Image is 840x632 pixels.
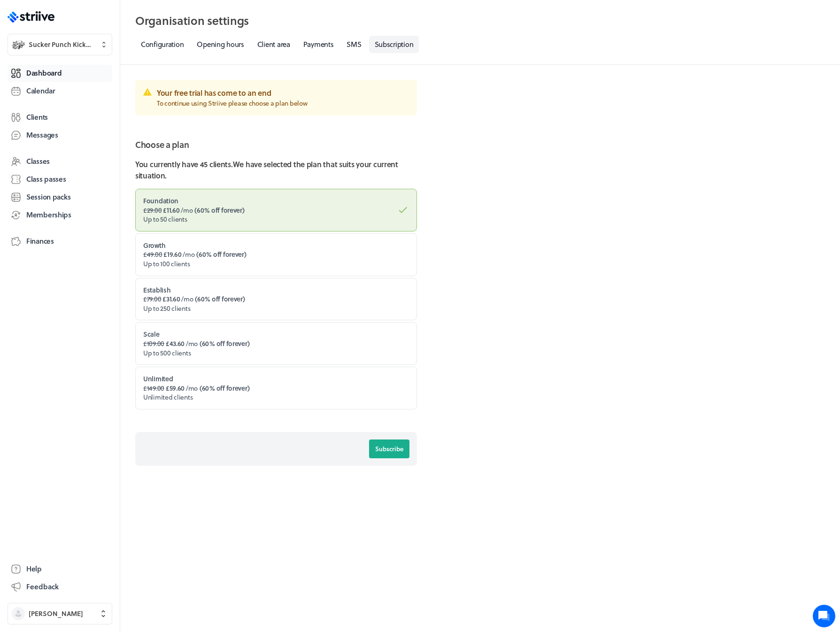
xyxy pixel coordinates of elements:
button: Subscribe [369,439,409,458]
div: USHi TimYour subscription renewal was turned off which kicked in [DATE]. I have set your account ... [7,115,181,613]
span: ( 60% off forever ) [194,205,244,215]
span: ( 60% off forever ) [196,249,246,259]
img: Sucker Punch Kickboxing [12,38,25,51]
strong: Unlimited [143,374,173,384]
span: See all [151,103,171,110]
h3: Your free trial has come to an end [157,87,409,99]
span: £109.00 [143,339,164,348]
span: £11.60 [163,205,179,215]
img: US [15,123,33,141]
button: Sucker Punch KickboxingSucker Punch Kickboxing [8,34,112,55]
span: £29.00 [143,205,162,215]
h2: Choose a plan [135,138,417,151]
span: [DATE] [15,175,35,182]
span: /mo [143,249,194,259]
a: Dashboard [8,65,112,82]
span: £31.60 [162,294,180,304]
h2: Recent conversations [16,102,151,111]
strong: Establish [143,285,170,295]
nav: Tabs [135,36,825,53]
span: Subscribe [375,445,403,453]
a: Calendar [8,83,112,100]
h2: Organisation settings [135,11,825,30]
a: Class passes [8,171,112,188]
span: ( 60% off forever ) [200,339,249,348]
span: Messages [26,130,58,140]
a: Configuration [135,36,189,53]
button: Feedback [8,578,112,595]
span: Feedback [26,582,59,592]
span: [PERSON_NAME] [29,609,83,618]
span: Classes [26,156,50,166]
span: Calendar [26,86,55,96]
span: Sucker Punch Kickboxing [29,40,94,49]
span: Dashboard [26,68,62,78]
a: SMS [341,36,367,53]
span: £19.60 [163,249,181,259]
a: Memberships [8,207,112,224]
span: £79.00 [143,294,161,304]
span: £59.60 [166,383,185,393]
strong: Growth [143,240,165,250]
span: /mo [143,205,193,215]
iframe: gist-messenger-bubble-iframe [813,605,835,627]
a: Classes [8,153,112,170]
h1: Hi [PERSON_NAME] [14,39,174,54]
button: [PERSON_NAME] [8,603,112,624]
p: You currently have 45 clients . We have selected the plan that suits your current situation. [135,159,417,181]
span: £49.00 [143,249,162,259]
span: Help [26,564,42,574]
span: Finances [26,236,54,246]
span: ( 60% off forever ) [200,383,249,393]
span: Up to 500 clients [143,348,191,358]
span: Clients [26,112,48,122]
span: Class passes [26,174,66,184]
a: Payments [298,36,339,53]
div: [PERSON_NAME] • [15,169,173,175]
span: Up to 250 clients [143,303,190,313]
span: Session packs [26,192,70,202]
span: £149.00 [143,383,164,393]
span: Up to 50 clients [143,214,187,224]
a: Opening hours [191,36,249,53]
span: £43.60 [166,339,185,348]
a: Subscription [369,36,419,53]
span: Memberships [26,210,71,220]
a: Messages [8,127,112,144]
a: Client area [252,36,296,53]
h2: We're here to help. Ask us anything! [14,55,174,85]
span: /mo [143,383,198,393]
span: /mo [143,339,198,348]
span: Unlimited clients [143,392,193,402]
strong: Foundation [143,196,178,206]
strong: Scale [143,329,160,339]
a: Session packs [8,189,112,206]
p: To continue using Striive please choose a plan below [157,99,409,108]
span: ( 60% off forever ) [195,294,245,304]
span: /mo [143,294,193,304]
a: Clients [8,109,112,126]
a: Finances [8,233,112,250]
span: Up to 100 clients [143,259,190,269]
div: Hi TimYour subscription renewal was turned off which kicked in [DATE]. I have set your account to... [15,142,173,169]
a: Help [8,561,112,578]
